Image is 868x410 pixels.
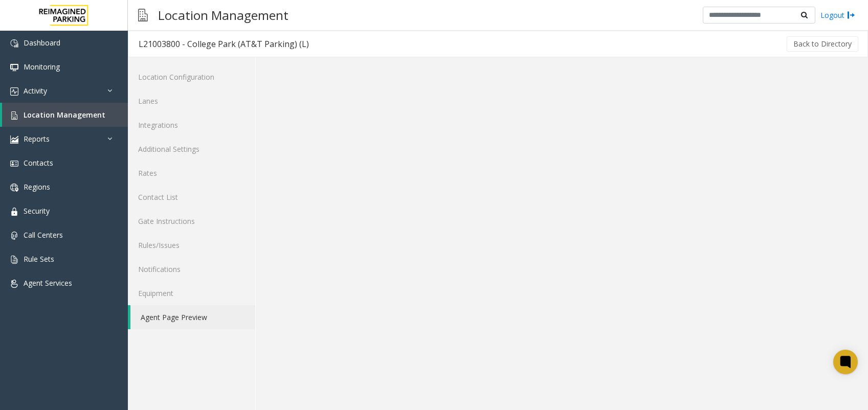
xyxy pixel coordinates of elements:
[128,209,255,233] a: Gate Instructions
[128,281,255,305] a: Equipment
[10,39,18,48] img: 'icon'
[24,206,50,216] span: Security
[24,62,60,72] span: Monitoring
[128,233,255,257] a: Rules/Issues
[10,256,18,264] img: 'icon'
[138,3,148,28] img: pageIcon
[24,278,72,288] span: Agent Services
[2,103,128,127] a: Location Management
[130,305,255,329] a: Agent Page Preview
[128,161,255,185] a: Rates
[128,65,255,89] a: Location Configuration
[820,10,855,20] a: Logout
[10,111,18,120] img: 'icon'
[128,257,255,281] a: Notifications
[10,135,18,144] img: 'icon'
[24,134,50,144] span: Reports
[10,208,18,216] img: 'icon'
[24,182,50,192] span: Regions
[139,37,309,51] div: L21003800 - College Park (AT&T Parking) (L)
[10,160,18,168] img: 'icon'
[128,89,255,113] a: Lanes
[24,110,105,120] span: Location Management
[787,36,858,52] button: Back to Directory
[10,280,18,288] img: 'icon'
[10,184,18,192] img: 'icon'
[128,137,255,161] a: Additional Settings
[24,38,60,48] span: Dashboard
[24,86,47,96] span: Activity
[128,113,255,137] a: Integrations
[24,158,53,168] span: Contacts
[10,63,18,72] img: 'icon'
[847,10,855,20] img: logout
[24,230,63,240] span: Call Centers
[128,185,255,209] a: Contact List
[153,3,294,28] h3: Location Management
[10,232,18,240] img: 'icon'
[10,87,18,96] img: 'icon'
[24,254,54,264] span: Rule Sets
